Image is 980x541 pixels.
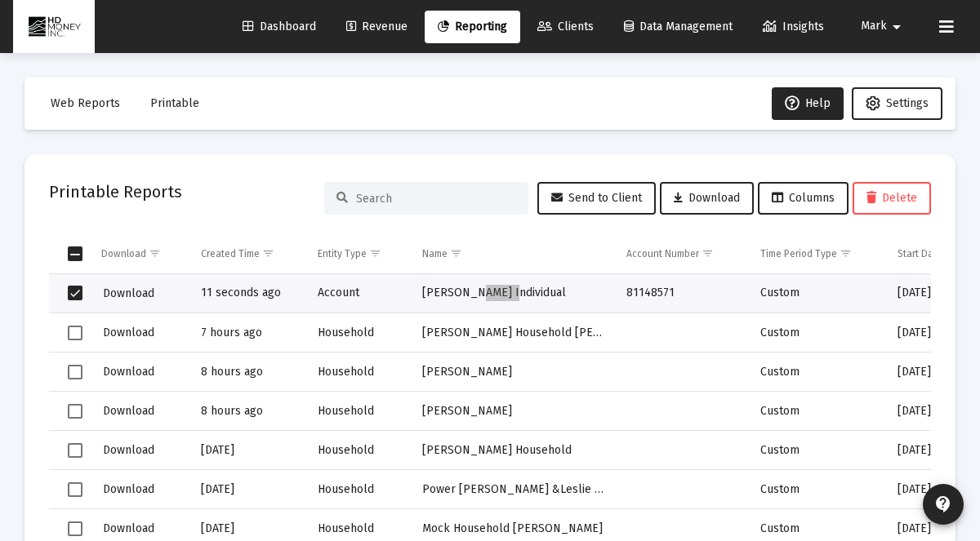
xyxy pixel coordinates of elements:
span: Show filter options for column 'Account Number' [702,247,714,259]
span: Printable [150,96,199,110]
td: [PERSON_NAME] Individual [411,274,615,313]
span: Clients [537,20,594,33]
div: Select row [68,521,82,536]
button: Help [772,87,844,120]
span: Mark [861,20,887,33]
div: Select row [68,404,82,419]
span: Help [785,96,831,110]
span: Revenue [346,20,408,33]
td: [DATE] [189,431,305,470]
span: Download [103,521,154,535]
h2: Printable Reports [49,179,182,205]
span: Download [674,191,740,205]
td: Column Time Period Type [749,234,886,273]
td: Power [PERSON_NAME] &Leslie Household [411,470,615,509]
button: Download [101,321,156,344]
td: Household [306,431,412,470]
td: Smith Household Craig and Deborah [411,313,615,353]
button: Columns [758,182,849,215]
span: Reporting [438,20,507,33]
span: Download [103,326,154,339]
div: Select row [68,365,82,379]
button: Download [101,282,156,305]
span: Columns [772,191,835,205]
button: Download [101,517,156,540]
span: Show filter options for column 'Created Time' [262,247,274,259]
span: Show filter options for column 'Download' [149,247,161,259]
a: Clients [524,11,607,43]
td: Column Account Number [615,234,749,273]
span: Data Management [624,20,733,33]
span: Dashboard [243,20,316,33]
td: [PERSON_NAME] Household [411,431,615,470]
span: Download [103,482,154,496]
span: Show filter options for column 'Name' [450,247,462,259]
td: Custom [749,274,886,313]
button: Mark [841,10,926,42]
td: Column Download [90,234,189,273]
span: Send to Client [551,191,642,205]
mat-icon: arrow_drop_down [887,11,906,43]
div: Select row [68,326,82,340]
button: Download [101,477,156,501]
td: 8 hours ago [189,392,305,431]
td: 7 hours ago [189,313,305,353]
td: [DATE] [189,470,305,509]
span: Delete [866,191,917,205]
div: Time Period Type [760,247,837,260]
a: Dashboard [229,11,329,43]
td: Custom [749,470,886,509]
div: Name [422,247,448,260]
div: Start Date [898,247,942,260]
td: Custom [749,353,886,392]
td: [PERSON_NAME] [411,353,615,392]
button: Download [101,360,156,384]
a: Data Management [611,11,746,43]
span: Web Reports [51,96,120,110]
td: [PERSON_NAME] [411,392,615,431]
button: Download [101,399,156,423]
td: 8 hours ago [189,353,305,392]
div: Select row [68,443,82,458]
div: Created Time [201,247,260,260]
button: Download [660,182,754,215]
button: Printable [137,87,212,120]
button: Download [101,438,156,462]
td: Custom [749,313,886,353]
td: 11 seconds ago [189,274,305,313]
div: Select all [68,246,82,261]
a: Insights [750,11,837,43]
span: Settings [886,96,929,110]
span: Download [103,404,154,418]
td: Column Created Time [189,234,305,273]
span: Show filter options for column 'Entity Type' [369,247,381,259]
mat-icon: contact_support [933,494,953,514]
td: Custom [749,392,886,431]
button: Delete [853,182,931,215]
td: 81148571 [615,274,749,313]
span: Insights [763,20,824,33]
td: Household [306,470,412,509]
input: Search [356,192,516,206]
button: Web Reports [38,87,133,120]
a: Reporting [425,11,520,43]
span: Download [103,443,154,457]
span: Show filter options for column 'Time Period Type' [840,247,852,259]
span: Download [103,286,154,300]
td: Household [306,392,412,431]
td: Account [306,274,412,313]
img: Dashboard [25,11,82,43]
td: Custom [749,431,886,470]
div: Account Number [626,247,699,260]
div: Select row [68,286,82,300]
td: Household [306,353,412,392]
a: Revenue [333,11,421,43]
td: Household [306,313,412,353]
button: Send to Client [537,182,656,215]
div: Select row [68,482,82,497]
div: Entity Type [318,247,367,260]
button: Settings [852,87,942,120]
td: Column Name [411,234,615,273]
span: Download [103,365,154,379]
td: Column Entity Type [306,234,412,273]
